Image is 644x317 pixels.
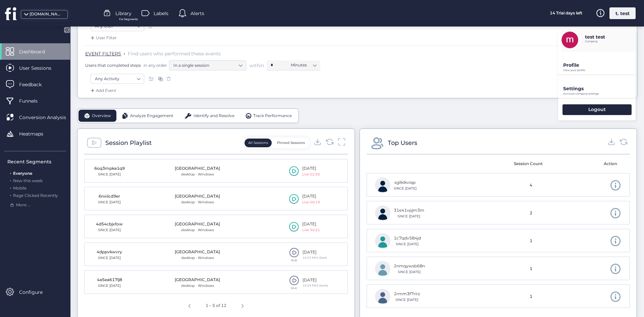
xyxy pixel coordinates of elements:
[93,221,126,227] div: 4d54cbjxfow
[16,202,31,208] span: More ...
[93,200,126,205] div: SINCE [DATE]
[89,35,117,41] div: User Filter
[394,214,424,219] div: SINCE [DATE]
[19,130,53,138] span: Heatmaps
[302,165,320,172] div: [DATE]
[93,283,126,288] div: SINCE [DATE]
[85,51,121,57] span: EVENT FILTERS
[105,138,152,148] div: Session Playlist
[394,297,420,303] div: SINCE [DATE]
[142,62,167,68] span: in any order
[93,255,126,261] div: SINCE [DATE]
[585,40,605,43] p: Company
[394,242,421,247] div: SINCE [DATE]
[394,291,420,297] div: 2rmm3f7rirz
[124,49,125,56] span: .
[93,193,126,200] div: 6nxiicd9er
[173,60,242,70] nz-select-item: In a single session
[561,32,578,48] img: avatar
[175,221,220,227] div: [GEOGRAPHIC_DATA]
[245,139,272,147] button: All Sessions
[530,238,532,244] span: 1
[175,193,220,200] div: [GEOGRAPHIC_DATA]
[10,169,11,176] span: .
[530,182,532,189] span: 4
[19,81,52,88] span: Feedback
[19,64,61,72] span: User Sessions
[588,106,606,112] p: Logout
[13,178,43,183] span: New this week
[93,249,126,255] div: 4dppvkwvry
[560,154,625,173] mat-header-cell: Action
[19,288,53,296] span: Configure
[302,200,320,205] div: Live 00:19
[563,69,636,72] p: View your profile
[130,113,173,119] span: Analyze Engagement
[95,74,140,84] nz-select-item: Any Activity
[13,171,32,176] span: Everyone
[13,186,26,191] span: Mobile
[563,62,636,68] p: Profile
[291,60,316,70] nz-select-item: Minutes
[119,17,138,21] span: For Segments
[496,154,560,173] mat-header-cell: Session Count
[194,113,234,119] span: Identify and Resolve
[191,10,204,17] span: Alerts
[289,287,299,289] div: 00:41
[19,114,76,121] span: Conversion Analysis
[175,200,220,205] div: desktop · Windows
[303,277,328,283] div: [DATE]
[183,298,196,312] button: Previous page
[10,184,11,191] span: .
[394,186,417,191] div: SINCE [DATE]
[302,193,320,200] div: [DATE]
[89,87,116,94] div: Add Event
[93,227,126,233] div: SINCE [DATE]
[530,210,532,216] span: 2
[85,62,141,68] span: Users that completed steps
[563,86,636,92] p: Settings
[303,283,328,288] div: 10:50 PMㅤ3 Events
[13,193,58,198] span: Rage Clicked Recently
[175,165,220,172] div: [GEOGRAPHIC_DATA]
[289,259,299,262] div: 00:48
[93,165,126,172] div: 6oq3mpka1q9
[10,192,11,198] span: .
[302,227,320,233] div: Live 30:21
[128,51,221,57] span: Find users who performed these events
[249,62,264,69] span: within
[93,172,126,177] div: SINCE [DATE]
[388,138,417,148] div: Top Users
[203,300,229,312] div: 1 – 5 of 12
[585,34,605,40] p: test test
[394,235,421,242] div: 1c7qdv584jd
[302,172,320,177] div: Live 02:30
[530,266,532,272] span: 1
[19,97,48,105] span: Funnels
[302,221,320,227] div: [DATE]
[530,294,532,300] span: 1
[175,227,220,233] div: desktop · Windows
[10,177,11,183] span: .
[175,255,220,261] div: desktop · Windows
[394,269,425,275] div: SINCE [DATE]
[154,10,168,17] span: Labels
[30,11,63,17] div: [DOMAIN_NAME]
[394,179,417,186] div: sgilklkviqp
[175,249,220,255] div: [GEOGRAPHIC_DATA]
[7,158,66,165] div: Recent Segments
[175,283,220,288] div: desktop · Windows
[93,277,126,283] div: 4a5ea617lj8
[303,249,327,256] div: [DATE]
[541,7,591,19] div: 14 Trial days left
[563,92,636,95] p: Account company settings
[92,113,111,119] span: Overview
[115,10,131,17] span: Library
[394,263,425,269] div: 2nmqywsb68n
[175,172,220,177] div: desktop · Windows
[303,256,327,260] div: 10:53 PMㅤ1 Event
[394,207,424,214] div: 31e41vpjm3m
[236,298,249,312] button: Next page
[273,139,309,147] button: Pinned Sessions
[609,7,636,19] div: t. test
